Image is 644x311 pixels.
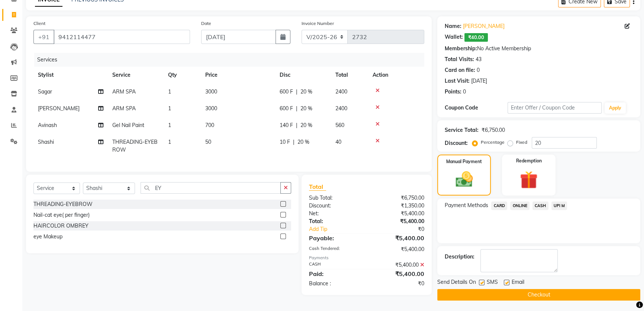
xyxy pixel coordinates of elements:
div: ₹5,400.00 [367,210,430,218]
div: THREADING-EYEBROW [33,200,93,208]
span: CARD [491,201,507,210]
div: Cash Tendered: [303,245,367,253]
span: Email [512,278,524,288]
div: Balance : [303,280,367,288]
div: Payments [309,255,425,261]
div: ₹5,400.00 [367,245,430,253]
span: 20 % [297,138,309,146]
div: Discount: [445,139,468,147]
span: Total [309,183,326,191]
label: Client [33,20,45,27]
div: Coupon Code [445,104,508,112]
div: Membership: [445,45,477,53]
div: No Active Membership [445,45,633,53]
span: | [296,121,297,129]
th: Service [108,67,164,83]
label: Percentage [481,139,505,146]
span: ARM SPA [112,88,136,95]
span: 20 % [300,105,312,112]
span: 1 [168,122,171,128]
span: 2400 [335,105,347,112]
span: THREADING-EYEBROW [112,139,158,153]
div: 43 [476,55,482,63]
label: Redemption [516,158,542,164]
div: Points: [445,88,461,96]
div: ₹0 [377,225,430,233]
span: 3000 [205,88,217,95]
span: [PERSON_NAME] [38,105,80,112]
span: | [296,88,297,96]
span: | [293,138,294,146]
span: Payment Methods [445,201,488,209]
a: Add Tip [303,225,377,233]
span: ONLINE [510,201,529,210]
div: ₹1,350.00 [367,202,430,210]
th: Action [368,67,424,83]
span: 1 [168,105,171,112]
div: ₹6,750.00 [482,126,505,134]
div: Payable: [303,234,367,242]
div: [DATE] [471,77,487,85]
div: Last Visit: [445,77,470,85]
span: 10 F [280,138,290,146]
span: 1 [168,139,171,145]
div: Net: [303,210,367,218]
span: 700 [205,122,214,128]
img: _gift.svg [514,169,543,191]
span: 1 [168,88,171,95]
span: 140 F [280,121,293,129]
div: Wallet: [445,33,463,42]
span: 600 F [280,105,293,112]
span: 20 % [300,88,312,96]
span: ₹40.00 [464,33,488,42]
button: +91 [33,30,54,44]
div: 0 [477,66,480,74]
input: Search by Name/Mobile/Email/Code [54,30,190,44]
label: Invoice Number [302,20,334,27]
div: CASH [303,261,367,269]
div: Service Total: [445,126,479,134]
div: ₹0 [367,280,430,288]
div: ₹5,400.00 [367,234,430,242]
div: eye Makeup [33,233,62,241]
span: Avinash [38,122,57,128]
th: Qty [164,67,201,83]
span: 20 % [300,121,312,129]
th: Total [331,67,368,83]
img: _cash.svg [450,169,478,189]
span: 2400 [335,88,347,95]
label: Date [201,20,211,27]
span: CASH [532,201,548,210]
div: Description: [445,253,474,261]
div: Services [34,53,430,67]
div: Total: [303,218,367,225]
div: Sub Total: [303,194,367,202]
div: ₹5,400.00 [367,218,430,225]
label: Fixed [516,139,527,146]
span: ARM SPA [112,105,136,112]
span: Gel Nail Paint [112,122,144,128]
div: Total Visits: [445,55,474,63]
div: ₹6,750.00 [367,194,430,202]
span: 3000 [205,105,217,112]
div: Paid: [303,269,367,278]
span: UPI M [551,201,567,210]
span: 560 [335,122,344,128]
th: Price [201,67,275,83]
input: Enter Offer / Coupon Code [508,102,602,114]
input: Search or Scan [141,182,280,194]
div: Card on file: [445,66,475,74]
div: Nail-cat eye( per finger) [33,211,90,219]
span: 50 [205,139,211,145]
span: SMS [487,278,498,288]
span: 600 F [280,88,293,96]
a: [PERSON_NAME] [463,22,505,30]
label: Manual Payment [446,158,482,165]
span: Send Details On [437,278,476,288]
div: 0 [463,88,466,96]
div: Name: [445,22,461,30]
div: HAIRCOLOR OMBREY [33,222,88,230]
div: ₹5,400.00 [367,269,430,278]
span: | [296,105,297,112]
span: 40 [335,139,341,145]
